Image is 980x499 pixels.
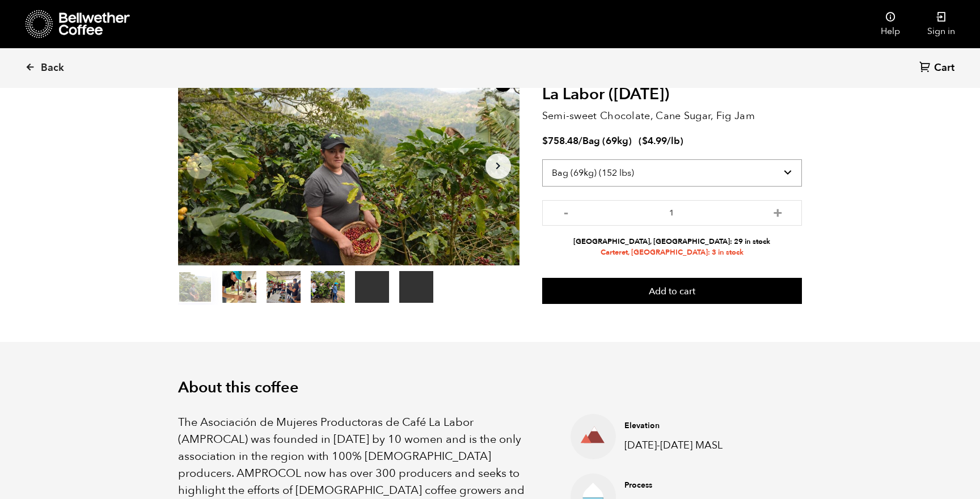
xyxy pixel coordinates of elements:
span: Bag (69kg) [582,134,632,147]
h4: Elevation [624,420,784,432]
li: Carteret, [GEOGRAPHIC_DATA]: 3 in stock [542,247,802,258]
h4: Process [624,480,784,491]
button: Add to cart [542,278,802,304]
li: [GEOGRAPHIC_DATA], [GEOGRAPHIC_DATA]: 29 in stock [542,236,802,247]
bdi: 758.48 [542,134,578,147]
h2: About this coffee [178,379,802,397]
video: Your browser does not support the video tag. [355,271,389,303]
video: Your browser does not support the video tag. [399,271,433,303]
span: / [578,134,582,147]
span: Cart [934,61,954,75]
p: [DATE]-[DATE] MASL [624,438,784,453]
span: ( ) [639,134,683,147]
button: - [559,206,573,217]
a: Cart [919,61,957,76]
p: Semi-sweet Chocolate, Cane Sugar, Fig Jam [542,108,802,124]
span: /lb [667,134,680,147]
span: $ [642,134,648,147]
button: + [771,206,785,217]
h2: La Labor ([DATE]) [542,85,802,104]
bdi: 4.99 [642,134,667,147]
span: Back [41,61,64,75]
span: $ [542,134,548,147]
